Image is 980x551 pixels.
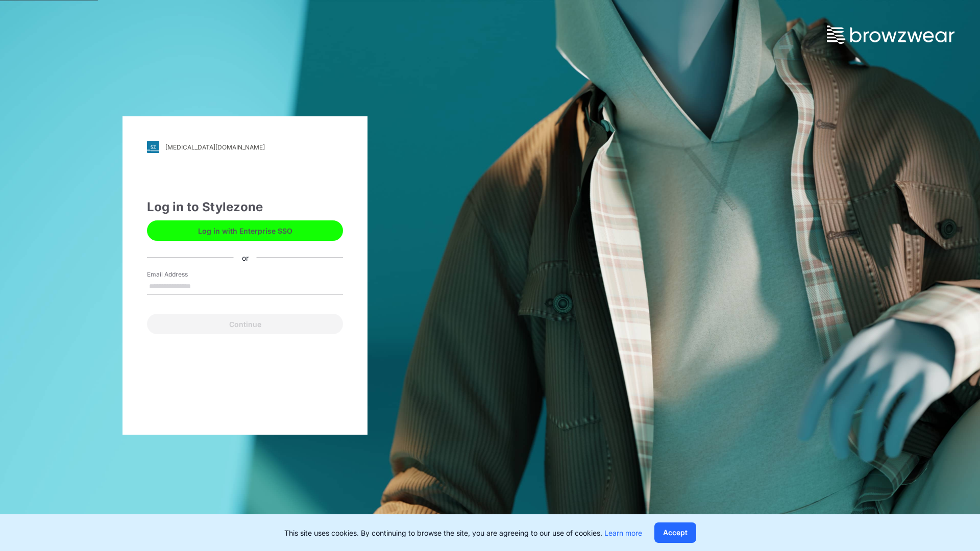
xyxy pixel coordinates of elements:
[654,522,696,543] button: Accept
[234,252,257,263] div: or
[827,26,954,44] img: browzwear-logo.73288ffb.svg
[147,220,343,241] button: Log in with Enterprise SSO
[284,528,642,538] p: This site uses cookies. By continuing to browse the site, you are agreeing to our use of cookies.
[147,270,218,279] label: Email Address
[147,141,159,153] img: svg+xml;base64,PHN2ZyB3aWR0aD0iMjgiIGhlaWdodD0iMjgiIHZpZXdCb3g9IjAgMCAyOCAyOCIgZmlsbD0ibm9uZSIgeG...
[147,198,343,216] div: Log in to Stylezone
[165,143,265,151] div: [MEDICAL_DATA][DOMAIN_NAME]
[604,529,642,537] a: Learn more
[147,141,343,153] a: [MEDICAL_DATA][DOMAIN_NAME]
